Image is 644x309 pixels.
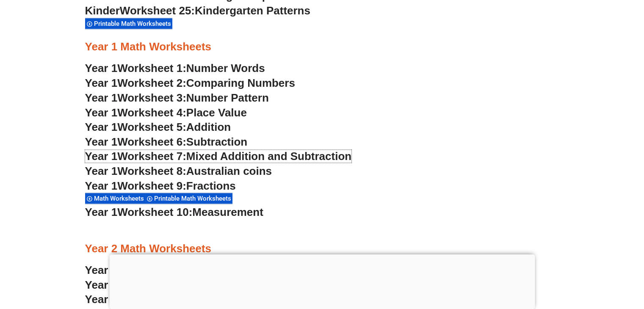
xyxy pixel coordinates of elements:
[117,150,186,163] span: Worksheet 7:
[85,242,559,256] h3: Year 2 Math Worksheets
[85,121,231,133] a: Year 1Worksheet 5:Addition
[94,20,174,28] span: Printable Math Worksheets
[117,165,186,177] span: Worksheet 8:
[85,279,250,291] a: Year 2 Worksheet 2:Place Value
[85,18,172,29] div: Printable Math Worksheets
[117,106,186,119] span: Worksheet 4:
[186,91,269,104] span: Number Pattern
[186,165,272,177] span: Australian coins
[85,135,248,148] a: Year 1Worksheet 6:Subtraction
[85,40,559,54] h3: Year 1 Math Worksheets
[195,4,310,17] span: Kindergarten Patterns
[186,179,236,192] span: Fractions
[186,121,231,133] span: Addition
[94,195,146,202] span: Math Worksheets
[117,179,186,192] span: Worksheet 9:
[117,206,192,218] span: Worksheet 10:
[85,193,145,204] div: Math Worksheets
[85,264,190,276] span: Year 2 Worksheet 1:
[145,193,232,204] div: Printable Math Worksheets
[117,135,186,148] span: Worksheet 6:
[192,206,263,218] span: Measurement
[186,150,351,163] span: Mixed Addition and Subtraction
[117,62,186,74] span: Worksheet 1:
[85,62,265,74] a: Year 1Worksheet 1:Number Words
[85,165,272,177] a: Year 1Worksheet 8:Australian coins
[85,293,190,306] span: Year 2 Worksheet 3:
[186,106,247,119] span: Place Value
[85,150,352,163] a: Year 1Worksheet 7:Mixed Addition and Subtraction
[85,77,295,89] a: Year 1Worksheet 2:Comparing Numbers
[117,91,186,104] span: Worksheet 3:
[186,62,265,74] span: Number Words
[117,77,186,89] span: Worksheet 2:
[120,4,195,17] span: Worksheet 25:
[109,254,535,307] iframe: Advertisement
[85,91,269,104] a: Year 1Worksheet 3:Number Pattern
[186,77,295,89] span: Comparing Numbers
[154,195,234,202] span: Printable Math Worksheets
[85,206,263,218] a: Year 1Worksheet 10:Measurement
[503,214,644,309] iframe: Chat Widget
[85,293,241,306] a: Year 2 Worksheet 3:Rounding
[186,135,247,148] span: Subtraction
[85,106,247,119] a: Year 1Worksheet 4:Place Value
[117,121,186,133] span: Worksheet 5:
[85,179,236,192] a: Year 1Worksheet 9:Fractions
[85,279,190,291] span: Year 2 Worksheet 2:
[85,264,264,276] a: Year 2 Worksheet 1:Skip Counting
[85,4,120,17] span: Kinder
